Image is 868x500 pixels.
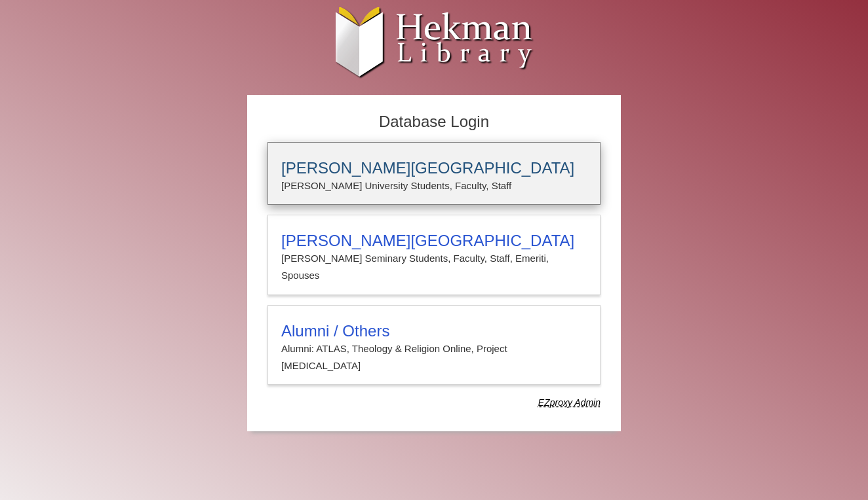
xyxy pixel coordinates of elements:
h3: [PERSON_NAME][GEOGRAPHIC_DATA] [281,232,587,250]
p: [PERSON_NAME] University Students, Faculty, Staff [281,177,587,194]
p: Alumni: ATLAS, Theology & Religion Online, Project [MEDICAL_DATA] [281,340,587,375]
summary: Alumni / OthersAlumni: ATLAS, Theology & Religion Online, Project [MEDICAL_DATA] [281,322,587,375]
h3: Alumni / Others [281,322,587,340]
a: [PERSON_NAME][GEOGRAPHIC_DATA][PERSON_NAME] University Students, Faculty, Staff [267,142,601,205]
a: [PERSON_NAME][GEOGRAPHIC_DATA][PERSON_NAME] Seminary Students, Faculty, Staff, Emeriti, Spouses [267,215,601,295]
h2: Database Login [261,109,607,135]
dfn: Use Alumni login [538,397,601,408]
p: [PERSON_NAME] Seminary Students, Faculty, Staff, Emeriti, Spouses [281,250,587,285]
h3: [PERSON_NAME][GEOGRAPHIC_DATA] [281,159,587,177]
